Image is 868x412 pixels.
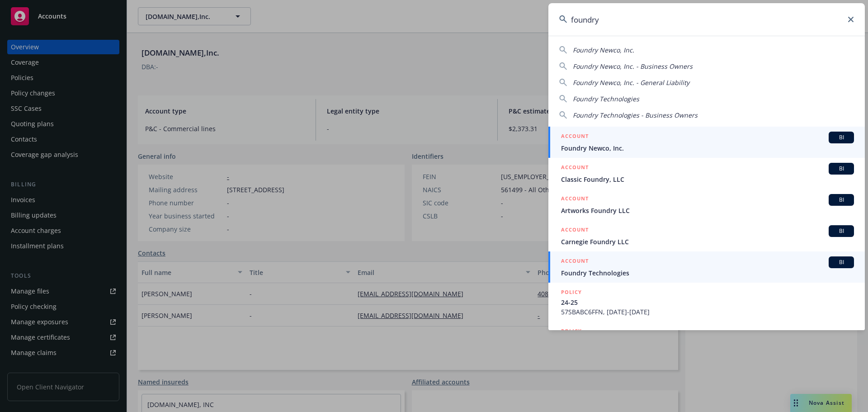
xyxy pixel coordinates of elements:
[832,196,850,204] span: BI
[832,227,850,235] span: BI
[561,225,589,236] h5: ACCOUNT
[573,95,639,103] span: Foundry Technologies
[561,175,854,184] span: Classic Foundry, LLC
[561,163,589,174] h5: ACCOUNT
[548,127,865,158] a: ACCOUNTBIFoundry Newco, Inc.
[561,327,582,336] h5: POLICY
[561,194,589,205] h5: ACCOUNT
[573,46,634,54] span: Foundry Newco, Inc.
[561,298,854,307] span: 24-25
[561,288,582,297] h5: POLICY
[561,143,854,153] span: Foundry Newco, Inc.
[548,283,865,322] a: POLICY24-2557SBABC6FFN, [DATE]-[DATE]
[573,78,689,87] span: Foundry Newco, Inc. - General Liability
[832,133,850,142] span: BI
[548,3,865,36] input: Search...
[548,251,865,283] a: ACCOUNTBIFoundry Technologies
[561,256,589,267] h5: ACCOUNT
[832,165,850,173] span: BI
[573,111,698,119] span: Foundry Technologies - Business Owners
[561,268,854,278] span: Foundry Technologies
[548,158,865,189] a: ACCOUNTBIClassic Foundry, LLC
[561,307,854,317] span: 57SBABC6FFN, [DATE]-[DATE]
[832,258,850,266] span: BI
[561,206,854,215] span: Artworks Foundry LLC
[561,237,854,246] span: Carnegie Foundry LLC
[573,62,693,71] span: Foundry Newco, Inc. - Business Owners
[548,189,865,220] a: ACCOUNTBIArtworks Foundry LLC
[548,322,865,360] a: POLICY
[548,220,865,251] a: ACCOUNTBICarnegie Foundry LLC
[561,132,589,142] h5: ACCOUNT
